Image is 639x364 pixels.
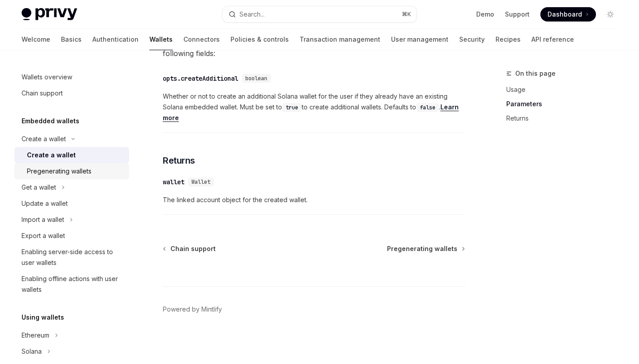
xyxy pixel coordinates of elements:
[22,214,64,225] div: Import a wallet
[14,163,129,179] a: Pregenerating wallets
[164,244,216,253] a: Chain support
[387,244,457,253] span: Pregenerating wallets
[22,72,72,82] div: Wallets overview
[92,29,139,50] a: Authentication
[14,195,129,212] a: Update a wallet
[230,29,289,50] a: Policies & controls
[14,244,129,271] a: Enabling server-side access to user wallets
[22,247,124,268] div: Enabling server-side access to user wallets
[22,312,64,323] h5: Using wallets
[496,29,521,50] a: Recipes
[14,147,129,163] a: Create a wallet
[505,10,530,19] a: Support
[540,7,596,22] a: Dashboard
[22,330,49,341] div: Ethereum
[22,230,65,241] div: Export a wallet
[22,8,77,21] img: light logo
[14,271,129,298] a: Enabling offline actions with user wallets
[282,103,302,112] code: true
[387,244,464,253] a: Pregenerating wallets
[476,10,494,19] a: Demo
[14,228,129,244] a: Export a wallet
[391,29,448,50] a: User management
[22,116,79,126] h5: Embedded wallets
[506,111,625,126] a: Returns
[22,29,50,50] a: Welcome
[163,305,222,314] a: Powered by Mintlify
[22,273,124,295] div: Enabling offline actions with user wallets
[27,166,91,177] div: Pregenerating wallets
[22,88,63,99] div: Chain support
[506,82,625,97] a: Usage
[27,150,76,160] div: Create a wallet
[191,178,210,186] span: Wallet
[22,134,66,144] div: Create a wallet
[459,29,485,50] a: Security
[149,29,173,50] a: Wallets
[14,69,129,85] a: Wallets overview
[531,29,574,50] a: API reference
[222,6,416,22] button: Search...⌘K
[300,29,380,50] a: Transaction management
[163,74,238,83] div: opts.createAdditional
[163,195,465,205] span: The linked account object for the created wallet.
[506,97,625,111] a: Parameters
[245,75,267,82] span: boolean
[170,244,216,253] span: Chain support
[416,103,439,112] code: false
[22,198,68,209] div: Update a wallet
[22,182,56,193] div: Get a wallet
[548,10,582,19] span: Dashboard
[61,29,82,50] a: Basics
[163,91,465,123] span: Whether or not to create an additional Solana wallet for the user if they already have an existin...
[239,9,265,20] div: Search...
[163,154,195,167] span: Returns
[515,68,556,79] span: On this page
[14,85,129,101] a: Chain support
[402,11,411,18] span: ⌘ K
[603,7,617,22] button: Toggle dark mode
[22,346,42,357] div: Solana
[183,29,220,50] a: Connectors
[163,178,184,186] div: wallet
